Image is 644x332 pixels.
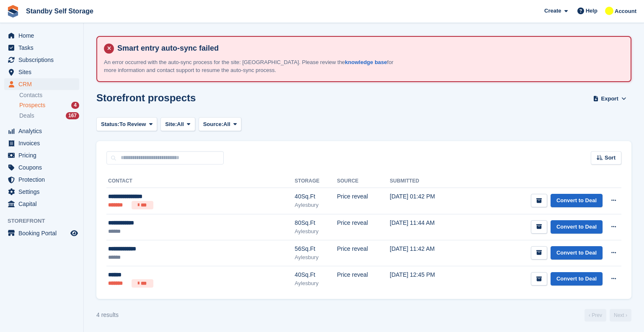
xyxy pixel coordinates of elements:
[551,272,603,286] a: Convert to Deal
[4,149,79,161] a: menu
[23,4,97,18] a: Standby Self Storage
[18,186,69,198] span: Settings
[18,137,69,149] span: Invoices
[390,175,467,188] th: Submitted
[4,66,79,78] a: menu
[19,112,34,120] span: Deals
[390,266,467,292] td: [DATE] 12:45 PM
[160,117,195,131] button: Site: All
[8,217,83,225] span: Storefront
[295,279,337,288] div: Aylesbury
[19,101,45,109] span: Prospects
[177,120,184,129] span: All
[96,311,119,319] div: 4 results
[165,120,177,129] span: Site:
[591,92,628,106] button: Export
[337,240,390,266] td: Price reveal
[18,30,69,41] span: Home
[69,228,79,238] a: Preview store
[199,117,242,131] button: Source: All
[101,120,119,129] span: Status:
[18,227,69,239] span: Booking Portal
[96,117,157,131] button: Status: To Review
[605,154,616,162] span: Sort
[585,309,606,322] a: Previous
[7,5,19,18] img: stora-icon-8386f47178a22dfd0bd8f6a31ec36ba5ce8667c1dd55bd0f319d3a0aa187defe.svg
[18,42,69,54] span: Tasks
[295,253,337,262] div: Aylesbury
[96,92,196,103] h1: Storefront prospects
[605,7,613,15] img: Glenn Fisher
[337,214,390,240] td: Price reveal
[19,101,79,110] a: Prospects 4
[551,194,603,208] a: Convert to Deal
[337,188,390,214] td: Price reveal
[345,59,387,65] a: knowledge base
[4,162,79,173] a: menu
[18,149,69,161] span: Pricing
[586,7,597,15] span: Help
[295,227,337,236] div: Aylesbury
[615,7,636,15] span: Account
[551,220,603,234] a: Convert to Deal
[544,7,561,15] span: Create
[18,125,69,137] span: Analytics
[18,198,69,210] span: Capital
[106,175,295,188] th: Contact
[4,174,79,185] a: menu
[583,309,633,322] nav: Page
[66,112,79,119] div: 167
[4,125,79,137] a: menu
[19,111,79,120] a: Deals 167
[4,78,79,90] a: menu
[4,227,79,239] a: menu
[119,120,146,129] span: To Review
[18,174,69,185] span: Protection
[337,175,390,188] th: Source
[18,54,69,66] span: Subscriptions
[610,309,631,322] a: Next
[4,198,79,210] a: menu
[601,95,618,103] span: Export
[18,162,69,173] span: Coupons
[390,240,467,266] td: [DATE] 11:42 AM
[295,270,337,279] div: 40Sq.Ft
[295,219,337,227] div: 80Sq.Ft
[295,175,337,188] th: Storage
[4,137,79,149] a: menu
[4,30,79,41] a: menu
[295,244,337,253] div: 56Sq.Ft
[551,246,603,260] a: Convert to Deal
[104,58,397,75] p: An error occurred with the auto-sync process for the site: [GEOGRAPHIC_DATA]. Please review the f...
[223,120,230,129] span: All
[390,188,467,214] td: [DATE] 01:42 PM
[295,201,337,209] div: Aylesbury
[18,66,69,78] span: Sites
[4,54,79,66] a: menu
[337,266,390,292] td: Price reveal
[114,44,624,53] h4: Smart entry auto-sync failed
[71,102,79,109] div: 4
[4,42,79,54] a: menu
[19,91,79,99] a: Contacts
[390,214,467,240] td: [DATE] 11:44 AM
[203,120,223,129] span: Source:
[4,186,79,198] a: menu
[295,192,337,201] div: 40Sq.Ft
[18,78,69,90] span: CRM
